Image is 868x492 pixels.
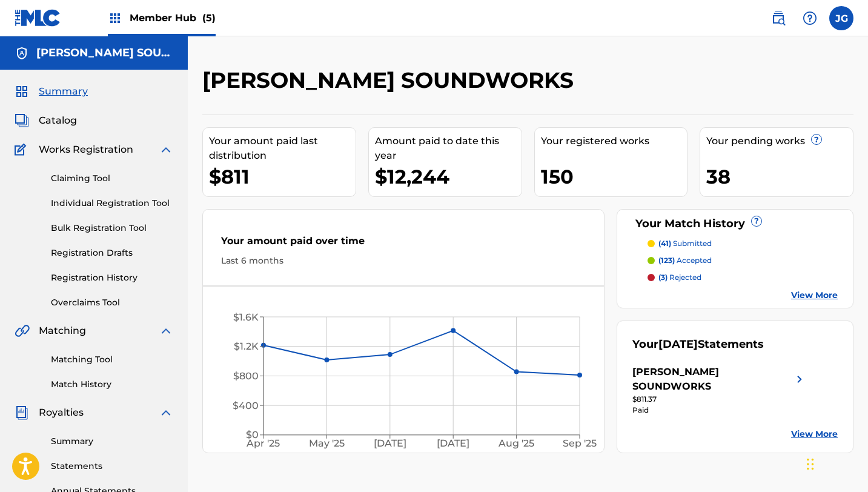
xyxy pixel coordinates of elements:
a: [PERSON_NAME] SOUNDWORKSright chevron icon$811.37Paid [632,365,807,416]
div: Your pending works [706,134,853,148]
img: help [803,11,817,25]
span: (41) [658,239,671,248]
span: (123) [658,256,675,265]
img: Summary [15,84,29,99]
img: Works Registration [15,142,30,157]
span: ? [752,216,761,226]
div: 38 [706,163,853,190]
div: [PERSON_NAME] SOUNDWORKS [632,365,792,394]
span: Member Hub [130,11,216,25]
tspan: $800 [233,370,259,382]
iframe: Resource Center [834,315,868,413]
img: Accounts [15,46,29,61]
div: 150 [541,163,687,190]
img: right chevron icon [792,365,807,394]
a: Match History [51,378,173,391]
div: Amount paid to date this year [375,134,522,163]
div: Drag [807,446,814,482]
div: Your amount paid last distribution [209,134,356,163]
a: Summary [51,435,173,448]
p: rejected [658,272,701,283]
tspan: $1.2K [234,341,259,352]
span: Matching [39,324,86,338]
span: Summary [39,84,88,99]
tspan: Aug '25 [498,437,534,449]
span: (3) [658,273,668,282]
div: Your amount paid over time [221,234,586,254]
a: (3) rejected [648,272,838,283]
span: Catalog [39,113,77,128]
tspan: $1.6K [233,311,259,323]
img: expand [159,142,173,157]
div: $12,244 [375,163,522,190]
div: Your Statements [632,336,764,353]
img: Royalties [15,405,29,420]
div: Help [798,6,822,30]
span: ? [812,135,821,144]
div: Last 6 months [221,254,586,267]
a: (41) submitted [648,238,838,249]
div: User Menu [829,6,853,30]
h2: [PERSON_NAME] SOUNDWORKS [202,67,580,94]
a: (123) accepted [648,255,838,266]
tspan: [DATE] [374,437,406,449]
tspan: May '25 [309,437,345,449]
div: Your Match History [632,216,838,232]
div: $811.37 [632,394,807,405]
img: Matching [15,324,30,338]
tspan: $400 [233,400,259,411]
a: View More [791,289,838,302]
a: Matching Tool [51,353,173,366]
h5: TEE LOPES SOUNDWORKS [36,46,173,60]
a: Statements [51,460,173,473]
a: CatalogCatalog [15,113,77,128]
span: [DATE] [658,337,698,351]
tspan: Apr '25 [247,437,280,449]
a: SummarySummary [15,84,88,99]
div: $811 [209,163,356,190]
span: (5) [202,12,216,24]
tspan: Sep '25 [563,437,597,449]
img: Top Rightsholders [108,11,122,25]
a: Registration Drafts [51,247,173,259]
a: Registration History [51,271,173,284]
img: Catalog [15,113,29,128]
a: Public Search [766,6,790,30]
tspan: $0 [246,429,259,440]
p: accepted [658,255,712,266]
img: search [771,11,786,25]
a: Individual Registration Tool [51,197,173,210]
img: MLC Logo [15,9,61,27]
iframe: Chat Widget [803,434,864,492]
span: Royalties [39,405,84,420]
img: expand [159,405,173,420]
a: Bulk Registration Tool [51,222,173,234]
p: submitted [658,238,712,249]
a: View More [791,428,838,440]
tspan: [DATE] [437,437,469,449]
span: Works Registration [39,142,133,157]
a: Overclaims Tool [51,296,173,309]
a: Claiming Tool [51,172,173,185]
div: Paid [632,405,807,416]
img: expand [159,324,173,338]
div: Your registered works [541,134,687,148]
